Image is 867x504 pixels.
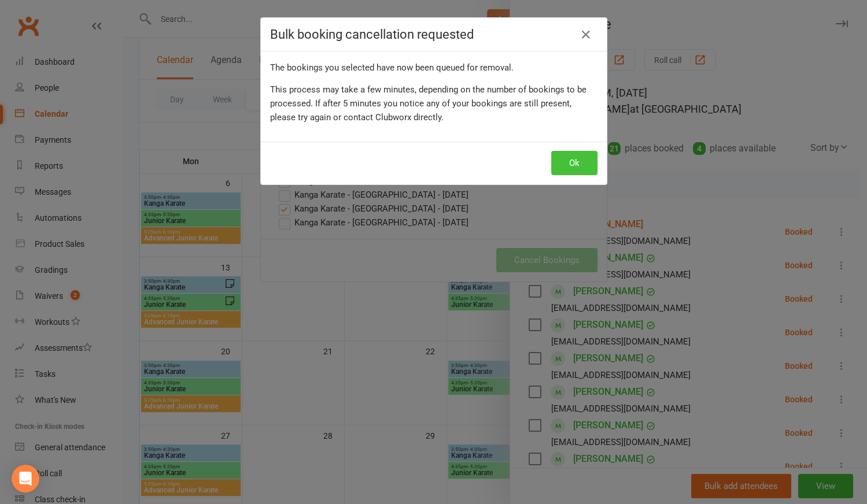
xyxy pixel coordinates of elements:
[551,151,597,175] button: Ok
[577,25,595,44] a: Close
[270,83,597,124] div: This process may take a few minutes, depending on the number of bookings to be processed. If afte...
[270,27,597,42] h4: Bulk booking cancellation requested
[270,61,597,75] div: The bookings you selected have now been queued for removal.
[12,465,39,492] div: Open Intercom Messenger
